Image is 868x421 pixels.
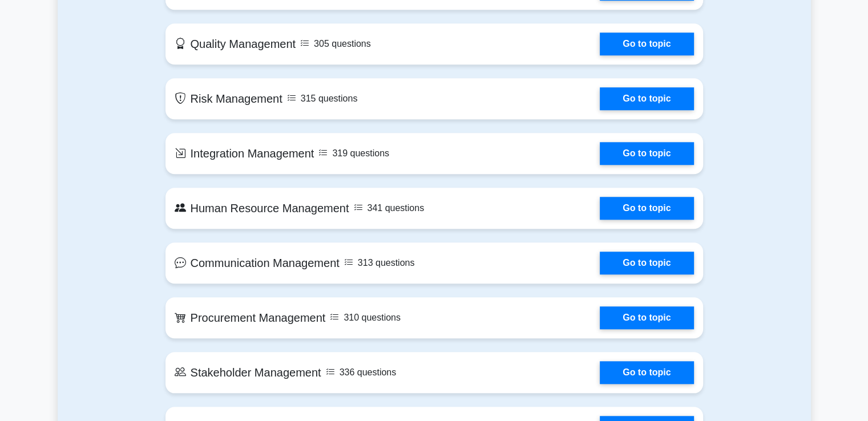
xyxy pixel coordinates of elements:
[600,142,693,165] a: Go to topic
[600,87,693,110] a: Go to topic
[600,306,693,329] a: Go to topic
[600,197,693,220] a: Go to topic
[600,33,693,55] a: Go to topic
[600,361,693,384] a: Go to topic
[600,252,693,274] a: Go to topic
